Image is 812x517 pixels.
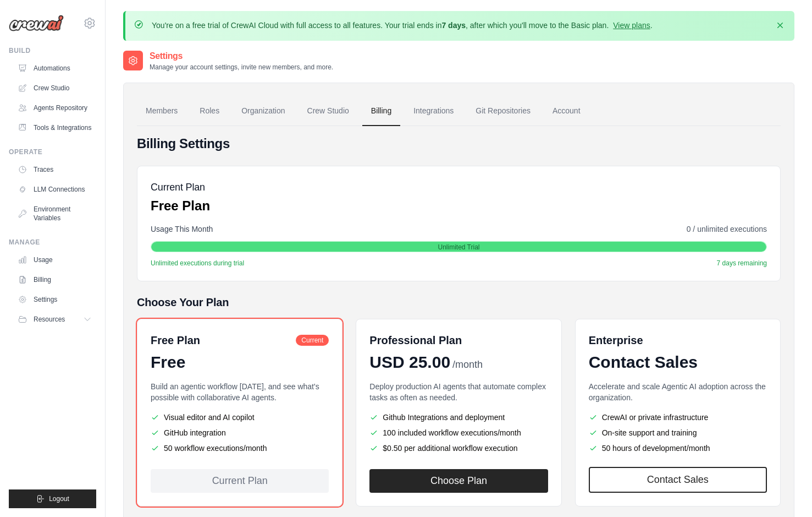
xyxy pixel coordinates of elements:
p: Free Plan [151,197,210,215]
a: Organization [233,96,294,126]
p: Manage your account settings, invite new members, and more. [150,63,333,72]
a: Crew Studio [13,79,96,97]
li: Visual editor and AI copilot [151,412,329,423]
span: Logout [49,494,69,503]
a: Billing [362,96,400,126]
button: Logout [9,489,96,508]
p: Deploy production AI agents that automate complex tasks as often as needed. [369,381,548,403]
a: Members [137,96,186,126]
h5: Current Plan [151,179,210,195]
div: Manage [9,238,96,247]
div: Operate [9,148,96,156]
a: Traces [13,161,96,178]
a: Billing [13,271,96,289]
li: Github Integrations and deployment [369,412,548,423]
div: Free [151,352,329,372]
li: CrewAI or private infrastructure [589,412,767,423]
span: 7 days remaining [717,259,767,268]
span: Current [296,335,329,346]
span: /month [452,357,483,372]
a: Environment Variables [13,200,96,227]
a: Automations [13,59,96,77]
h6: Professional Plan [369,333,462,348]
p: You're on a free trial of CrewAI Cloud with full access to all features. Your trial ends in , aft... [152,20,653,31]
h4: Billing Settings [137,135,781,153]
li: 50 workflow executions/month [151,443,329,454]
a: Agents Repository [13,99,96,117]
h5: Choose Your Plan [137,295,781,310]
div: Build [9,46,96,55]
h6: Free Plan [151,333,200,348]
div: Current Plan [151,469,329,493]
strong: 7 days [441,21,466,30]
li: 50 hours of development/month [589,443,767,454]
button: Resources [13,311,96,328]
span: USD 25.00 [369,352,450,372]
p: Build an agentic workflow [DATE], and see what's possible with collaborative AI agents. [151,381,329,403]
span: Unlimited Trial [438,243,479,252]
a: Contact Sales [589,467,767,493]
a: View plans [613,21,650,30]
a: LLM Connections [13,181,96,198]
a: Account [544,96,589,126]
li: $0.50 per additional workflow execution [369,443,548,454]
div: Contact Sales [589,352,767,372]
h6: Enterprise [589,333,767,348]
a: Git Repositories [467,96,539,126]
li: 100 included workflow executions/month [369,427,548,438]
li: GitHub integration [151,427,329,438]
li: On-site support and training [589,427,767,438]
a: Usage [13,251,96,269]
span: Usage This Month [151,224,213,235]
span: Resources [34,315,65,324]
a: Crew Studio [299,96,358,126]
span: 0 / unlimited executions [687,224,767,235]
img: Logo [9,15,64,31]
a: Tools & Integrations [13,119,96,137]
a: Settings [13,291,96,308]
h2: Settings [150,50,333,63]
a: Integrations [405,96,462,126]
span: Unlimited executions during trial [151,259,244,268]
p: Accelerate and scale Agentic AI adoption across the organization. [589,381,767,403]
button: Choose Plan [369,469,548,493]
a: Roles [191,96,228,126]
